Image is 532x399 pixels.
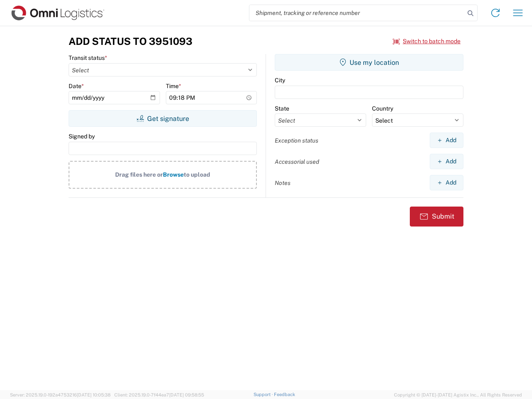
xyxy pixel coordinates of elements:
[254,392,274,397] a: Support
[166,82,181,90] label: Time
[77,392,111,397] span: [DATE] 10:05:38
[275,54,463,71] button: Use my location
[393,34,461,48] button: Switch to batch mode
[394,391,522,399] span: Copyright © [DATE]-[DATE] Agistix Inc., All Rights Reserved
[275,179,291,187] label: Notes
[430,175,463,190] button: Add
[169,392,204,397] span: [DATE] 09:58:55
[69,35,192,47] h3: Add Status to 3951093
[115,171,163,178] span: Drag files here or
[10,392,111,397] span: Server: 2025.19.0-192a4753216
[274,392,295,397] a: Feedback
[69,82,84,90] label: Date
[275,137,318,144] label: Exception status
[410,207,463,227] button: Submit
[69,110,257,127] button: Get signature
[249,5,465,21] input: Shipment, tracking or reference number
[275,76,285,84] label: City
[69,133,95,140] label: Signed by
[114,392,204,397] span: Client: 2025.19.0-7f44ea7
[430,133,463,148] button: Add
[275,105,289,112] label: State
[430,154,463,169] button: Add
[372,105,393,112] label: Country
[69,54,107,62] label: Transit status
[163,171,184,178] span: Browse
[275,158,319,165] label: Accessorial used
[184,171,210,178] span: to upload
